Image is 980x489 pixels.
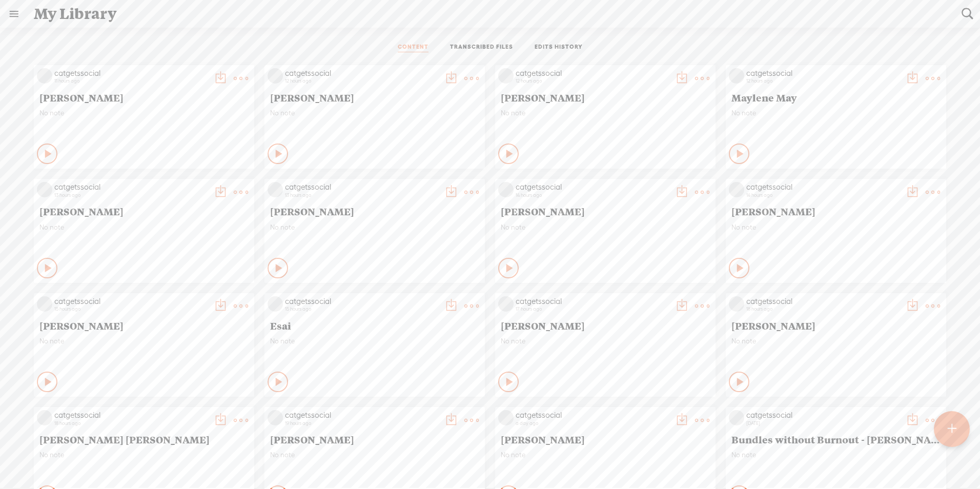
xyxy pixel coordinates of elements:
[731,223,941,232] span: No note
[746,420,900,426] div: [DATE]
[268,410,283,425] img: videoLoading.png
[398,43,428,52] a: CONTENT
[746,78,900,84] div: 12 hours ago
[285,410,439,420] div: catgetssocial
[270,205,479,217] span: [PERSON_NAME]
[498,182,514,197] img: videoLoading.png
[498,68,514,84] img: videoLoading.png
[54,306,208,312] div: 15 hours ago
[731,91,941,104] span: Maylene May
[39,319,249,332] span: [PERSON_NAME]
[746,182,900,192] div: catgetssocial
[746,410,900,420] div: catgetssocial
[285,420,439,426] div: 19 hours ago
[501,205,710,217] span: [PERSON_NAME]
[501,91,710,104] span: [PERSON_NAME]
[39,223,249,232] span: No note
[501,223,710,232] span: No note
[54,68,208,78] div: catgetssocial
[268,68,283,84] img: videoLoading.png
[39,205,249,217] span: [PERSON_NAME]
[450,43,513,52] a: TRANSCRIBED FILES
[746,68,900,78] div: catgetssocial
[54,410,208,420] div: catgetssocial
[54,192,208,198] div: 13 hours ago
[27,1,954,27] div: My Library
[270,223,479,232] span: No note
[731,319,941,332] span: [PERSON_NAME]
[268,296,283,312] img: videoLoading.png
[285,192,439,198] div: 13 hours ago
[39,337,249,345] span: No note
[516,68,669,78] div: catgetssocial
[731,337,941,345] span: No note
[270,433,479,445] span: [PERSON_NAME]
[501,451,710,459] span: No note
[285,182,439,192] div: catgetssocial
[501,319,710,332] span: [PERSON_NAME]
[270,109,479,117] span: No note
[535,43,583,52] a: EDITS HISTORY
[37,410,52,425] img: videoLoading.png
[731,205,941,217] span: [PERSON_NAME]
[516,78,669,84] div: 12 hours ago
[270,319,479,332] span: Esai
[37,296,52,312] img: videoLoading.png
[498,410,514,425] img: videoLoading.png
[516,192,669,198] div: 14 hours ago
[746,296,900,307] div: catgetssocial
[729,296,744,312] img: videoLoading.png
[501,433,710,445] span: [PERSON_NAME]
[270,451,479,459] span: No note
[39,451,249,459] span: No note
[731,451,941,459] span: No note
[54,78,208,84] div: 11 hours ago
[516,410,669,420] div: catgetssocial
[516,296,669,307] div: catgetssocial
[746,192,900,198] div: 14 hours ago
[501,109,710,117] span: No note
[37,68,52,84] img: videoLoading.png
[54,182,208,192] div: catgetssocial
[731,433,941,445] span: Bundles without Burnout - [PERSON_NAME]
[268,182,283,197] img: videoLoading.png
[746,306,900,312] div: 18 hours ago
[729,68,744,84] img: videoLoading.png
[501,337,710,345] span: No note
[516,182,669,192] div: catgetssocial
[285,78,439,84] div: 12 hours ago
[516,420,669,426] div: a day ago
[516,306,669,312] div: 17 hours ago
[39,91,249,104] span: [PERSON_NAME]
[270,91,479,104] span: [PERSON_NAME]
[39,109,249,117] span: No note
[285,68,439,78] div: catgetssocial
[37,182,52,197] img: videoLoading.png
[729,182,744,197] img: videoLoading.png
[270,337,479,345] span: No note
[54,420,208,426] div: 18 hours ago
[731,109,941,117] span: No note
[498,296,514,312] img: videoLoading.png
[54,296,208,307] div: catgetssocial
[285,306,439,312] div: 15 hours ago
[39,433,249,445] span: [PERSON_NAME] [PERSON_NAME]
[285,296,439,307] div: catgetssocial
[729,410,744,425] img: videoLoading.png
